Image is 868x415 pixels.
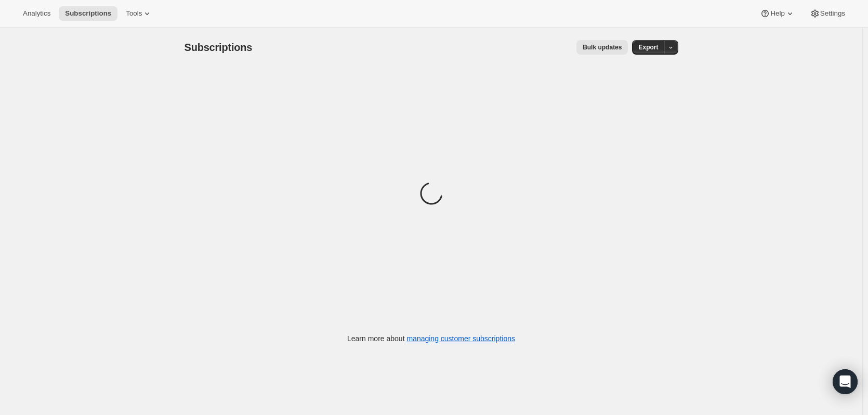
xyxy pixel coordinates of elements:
[754,6,801,21] button: Help
[638,43,658,51] span: Export
[185,42,253,53] span: Subscriptions
[347,333,515,344] p: Learn more about
[59,6,117,21] button: Subscriptions
[65,9,111,18] span: Subscriptions
[23,9,50,18] span: Analytics
[770,9,784,18] span: Help
[406,334,515,343] a: managing customer subscriptions
[126,9,142,18] span: Tools
[820,9,845,18] span: Settings
[833,369,858,394] div: Open Intercom Messenger
[17,6,57,21] button: Analytics
[583,43,622,51] span: Bulk updates
[632,40,664,55] button: Export
[120,6,159,21] button: Tools
[576,40,628,55] button: Bulk updates
[804,6,851,21] button: Settings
